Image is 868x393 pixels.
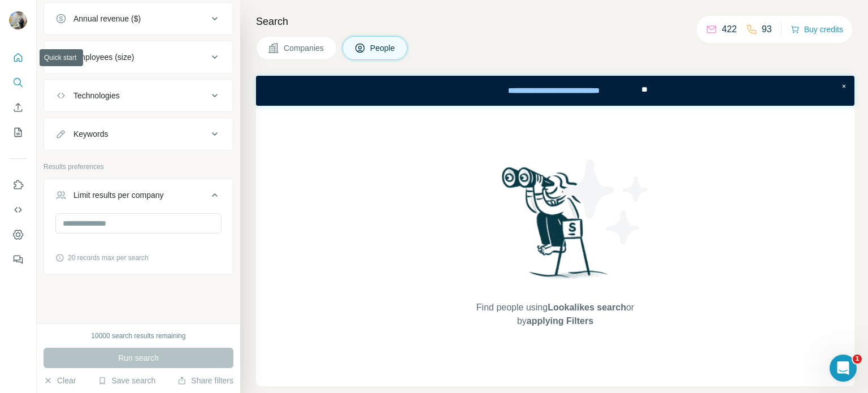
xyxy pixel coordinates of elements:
[44,182,233,213] button: Limit results per company
[722,23,737,36] p: 422
[9,72,27,93] button: Search
[44,44,233,71] button: Employees (size)
[9,47,27,68] button: Quick start
[44,82,233,109] button: Technologies
[73,189,164,201] div: Limit results per company
[256,76,854,106] iframe: Banner
[9,224,27,245] button: Dashboard
[762,23,772,36] p: 93
[9,97,27,118] button: Enrich CSV
[91,331,185,341] div: 10000 search results remaining
[73,51,134,63] div: Employees (size)
[9,122,27,142] button: My lists
[73,90,120,101] div: Technologies
[497,164,614,290] img: Surfe Illustration - Woman searching with binoculars
[44,162,233,172] p: Results preferences
[555,151,657,253] img: Surfe Illustration - Stars
[44,5,233,32] button: Annual revenue ($)
[527,316,593,326] span: applying Filters
[44,120,233,148] button: Keywords
[73,13,141,24] div: Annual revenue ($)
[9,11,27,29] img: Avatar
[177,375,233,386] button: Share filters
[284,42,325,54] span: Companies
[44,375,76,386] button: Clear
[73,128,108,140] div: Keywords
[9,175,27,195] button: Use Surfe on LinkedIn
[98,375,155,386] button: Save search
[830,355,857,382] iframe: Intercom live chat
[548,303,626,312] span: Lookalikes search
[68,253,149,263] span: 20 records max per search
[853,355,862,364] span: 1
[791,21,843,37] button: Buy credits
[9,249,27,270] button: Feedback
[256,14,854,29] h4: Search
[370,42,396,54] span: People
[465,301,645,328] span: Find people using or by
[9,200,27,220] button: Use Surfe API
